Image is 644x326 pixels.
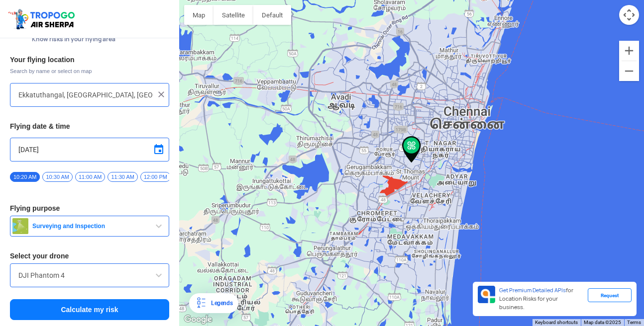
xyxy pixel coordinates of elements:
span: 10:30 AM [42,172,72,182]
button: Zoom out [619,61,639,81]
span: Search by name or select on map [10,67,169,75]
button: Show satellite imagery [214,5,253,25]
img: ic_close.png [156,89,166,99]
img: ic_tgdronemaps.svg [7,7,78,30]
h3: Your flying location [10,56,169,63]
span: Map data ©2025 [584,320,621,325]
h3: Flying purpose [10,205,169,212]
input: Search by name or Brand [18,269,161,281]
img: survey.png [12,218,28,234]
span: Get Premium Detailed APIs [499,287,566,294]
button: Show street map [184,5,214,25]
img: Legends [195,297,207,309]
span: 12:00 PM [140,172,171,182]
button: Map camera controls [619,5,639,25]
img: Google [182,313,215,326]
div: for Location Risks for your business. [495,286,588,312]
span: 11:30 AM [107,172,137,182]
span: 10:20 AM [10,172,40,182]
h3: Select your drone [10,252,169,259]
span: 11:00 AM [75,172,105,182]
button: Keyboard shortcuts [535,319,578,326]
div: Legends [207,297,232,309]
input: Search your flying location [18,89,153,101]
span: Surveying and Inspection [28,222,153,230]
button: Surveying and Inspection [10,216,169,237]
h3: Flying date & time [10,123,169,130]
div: Request [588,288,632,302]
button: Calculate my risk [10,299,169,320]
input: Select Date [18,144,161,156]
img: Premium APIs [478,286,495,303]
button: Zoom in [619,41,639,61]
a: Open this area in Google Maps (opens a new window) [182,313,215,326]
span: Know risks in your flying area [32,35,169,43]
a: Terms [627,320,641,325]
